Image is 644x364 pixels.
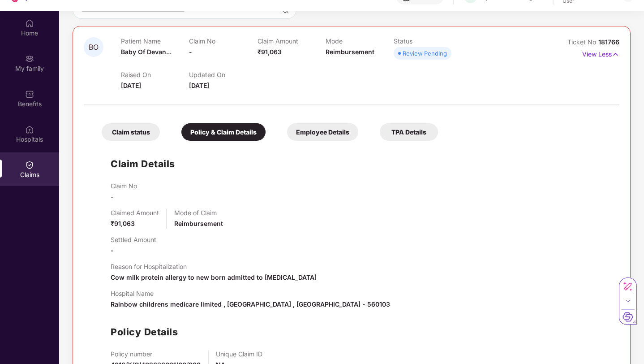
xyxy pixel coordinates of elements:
[111,220,135,227] span: ₹91,063
[189,82,209,89] span: [DATE]
[598,38,619,46] span: 181766
[403,49,447,58] div: Review Pending
[111,350,201,358] p: Policy number
[111,247,114,254] span: -
[582,47,619,59] p: View Less
[189,48,192,56] span: -
[567,38,598,46] span: Ticket No
[612,49,619,59] img: svg+xml;base64,PHN2ZyB4bWxucz0iaHR0cDovL3d3dy53My5vcmcvMjAwMC9zdmciIHdpZHRoPSIxNyIgaGVpZ2h0PSIxNy...
[216,350,262,358] p: Unique Claim ID
[258,37,326,45] p: Claim Amount
[111,273,317,281] span: Cow milk protein allergy to new born admitted to [MEDICAL_DATA]
[111,325,178,339] h1: Policy Details
[287,123,358,141] div: Employee Details
[111,290,390,297] p: Hospital Name
[326,48,374,56] span: Reimbursement
[111,209,159,217] p: Claimed Amount
[111,156,175,171] h1: Claim Details
[25,90,34,99] img: svg+xml;base64,PHN2ZyBpZD0iQmVuZWZpdHMiIHhtbG5zPSJodHRwOi8vd3d3LnczLm9yZy8yMDAwL3N2ZyIgd2lkdGg9Ij...
[102,123,160,141] div: Claim status
[174,209,223,217] p: Mode of Claim
[121,71,189,78] p: Raised On
[121,82,141,89] span: [DATE]
[111,182,137,190] p: Claim No
[380,123,438,141] div: TPA Details
[25,19,34,28] img: svg+xml;base64,PHN2ZyBpZD0iSG9tZSIgeG1sbnM9Imh0dHA6Ly93d3cudzMub3JnLzIwMDAvc3ZnIiB3aWR0aD0iMjAiIG...
[394,37,462,45] p: Status
[111,300,390,308] span: Rainbow childrens medicare limited , [GEOGRAPHIC_DATA] , [GEOGRAPHIC_DATA] - 560103
[189,37,257,45] p: Claim No
[258,48,282,56] span: ₹91,063
[174,220,223,227] span: Reimbursement
[111,236,156,243] p: Settled Amount
[326,37,394,45] p: Mode
[111,193,114,200] span: -
[25,160,34,169] img: svg+xml;base64,PHN2ZyBpZD0iQ2xhaW0iIHhtbG5zPSJodHRwOi8vd3d3LnczLm9yZy8yMDAwL3N2ZyIgd2lkdGg9IjIwIi...
[89,43,99,51] span: BO
[181,123,266,141] div: Policy & Claim Details
[121,48,172,56] span: Baby Of Devan...
[25,54,34,63] img: svg+xml;base64,PHN2ZyB3aWR0aD0iMjAiIGhlaWdodD0iMjAiIHZpZXdCb3g9IjAgMCAyMCAyMCIgZmlsbD0ibm9uZSIgeG...
[25,125,34,134] img: svg+xml;base64,PHN2ZyBpZD0iSG9zcGl0YWxzIiB4bWxucz0iaHR0cDovL3d3dy53My5vcmcvMjAwMC9zdmciIHdpZHRoPS...
[189,71,257,78] p: Updated On
[121,37,189,45] p: Patient Name
[111,263,317,270] p: Reason for Hospitalization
